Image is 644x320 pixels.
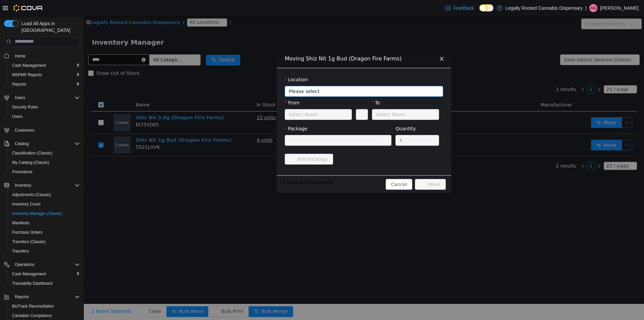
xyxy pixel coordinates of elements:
button: Inventory Count [7,199,83,209]
a: Reports [9,80,29,88]
a: Inventory Manager (Classic) [9,210,65,218]
button: Catalog [12,140,31,148]
span: Operations [15,262,35,267]
span: Traceabilty Dashboard [12,281,52,286]
span: Load All Apps in [GEOGRAPHIC_DATA] [19,20,80,34]
button: Transfers (Classic) [7,237,83,246]
label: Quantity [312,110,332,115]
span: My Catalog (Classic) [9,158,80,167]
span: Adjustments (Classic) [9,191,80,199]
button: Reports [7,80,83,89]
p: | [585,4,587,12]
button: Security Roles [7,102,83,112]
span: Reports [12,82,26,87]
p: [PERSON_NAME] [600,4,639,12]
span: 0 Units will be moved. [198,163,251,170]
span: My Catalog (Classic) [12,160,49,165]
span: Adjustments (Classic) [12,192,51,197]
div: Moving Shiz Nit 1g Bud (Dragon Fire Farms) [201,39,359,46]
a: Transfers [9,247,32,255]
button: Customers [1,125,83,135]
a: Home [12,52,28,60]
label: From [201,84,216,89]
button: Operations [1,260,83,269]
span: Purchase Orders [9,228,80,236]
span: Inventory Count [12,201,41,207]
span: Users [12,94,80,102]
a: Security Roles [9,103,41,111]
a: BioTrack Reconciliation [9,302,57,310]
span: Cash Management [12,271,46,277]
div: Select Room [292,93,322,103]
button: Cancel [302,163,328,174]
a: Transfers (Classic) [9,238,48,246]
span: Inventory Manager (Classic) [12,211,62,216]
a: Cash Management [9,61,49,70]
a: Feedback [442,1,476,15]
button: Home [1,51,83,61]
button: Inventory [12,181,34,189]
button: Close [348,34,367,52]
span: Home [15,53,25,59]
span: Cash Management [9,61,80,70]
span: BioTrack Reconciliation [12,304,54,309]
a: Manifests [9,219,32,227]
span: Transfers [12,248,29,254]
a: Customers [12,126,37,134]
button: Promotions [7,167,83,177]
button: Inventory Manager (Classic) [7,209,83,218]
span: Inventory Manager (Classic) [9,210,80,218]
p: Legally Rooted Cannabis Dispensary [505,4,583,12]
span: Home [12,52,80,60]
button: Purchase Orders [7,228,83,237]
button: Users [12,94,28,102]
button: Manifests [7,218,83,228]
span: Reports [12,293,80,301]
label: Location [201,61,224,66]
a: Classification (Classic) [9,149,55,157]
span: Purchase Orders [12,230,43,235]
span: Cash Management [9,270,80,278]
button: MSPMP Reports [7,70,83,80]
span: Inventory Count [9,200,80,208]
a: Inventory Count [9,200,43,208]
span: BioTrack Reconciliation [9,302,80,310]
a: Purchase Orders [9,228,45,236]
button: Cash Management [7,61,83,70]
i: icon: down [260,96,264,101]
span: Users [12,114,22,119]
a: Canadian Compliance [9,312,54,320]
a: Adjustments (Classic) [9,191,54,199]
span: Promotions [9,168,80,176]
span: Traceabilty Dashboard [9,279,80,287]
span: Security Roles [9,103,80,111]
span: Reports [9,80,80,88]
span: AG [590,4,596,12]
span: Promotions [12,169,33,175]
button: Users [1,93,83,102]
span: Cash Management [12,63,46,68]
span: Feedback [453,5,474,11]
span: Please select [205,72,348,79]
i: icon: down [300,122,304,127]
a: Promotions [9,168,35,176]
button: Transfers [7,246,83,256]
a: MSPMP Reports [9,71,45,79]
span: Manifests [9,219,80,227]
span: Customers [12,126,80,134]
span: Operations [12,261,80,269]
a: Users [9,112,25,121]
button: My Catalog (Classic) [7,158,83,167]
i: icon: down [347,96,351,101]
i: icon: down [351,73,355,78]
span: Catalog [12,140,80,148]
span: Canadian Compliance [12,313,52,318]
button: Reports [1,292,83,302]
button: Traceabilty Dashboard [7,279,83,288]
span: Customers [15,128,34,133]
label: Package [201,110,223,115]
span: Classification (Classic) [12,150,53,156]
label: To [288,84,296,89]
span: Users [9,112,80,121]
div: Select Room [205,93,234,103]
